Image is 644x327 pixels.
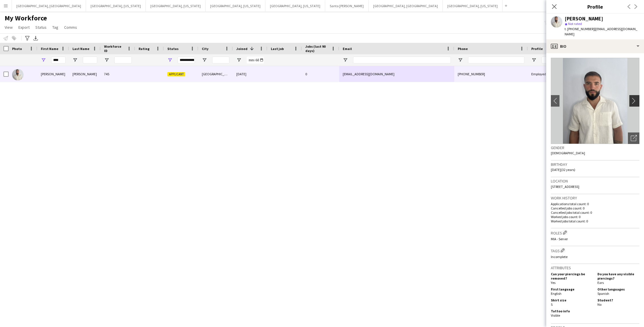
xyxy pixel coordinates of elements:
button: [GEOGRAPHIC_DATA], [US_STATE] [86,0,146,11]
p: Applications total count: 0 [551,202,639,206]
div: [PERSON_NAME] [37,66,69,82]
button: [GEOGRAPHIC_DATA], [GEOGRAPHIC_DATA] [12,0,86,11]
h3: Location [551,178,639,184]
div: [DATE] [233,66,267,82]
button: Open Filter Menu [167,57,172,63]
h5: First language [551,287,593,291]
button: Open Filter Menu [531,57,536,63]
span: Email [343,47,352,51]
button: Open Filter Menu [458,57,463,63]
span: Jobs (last 90 days) [305,44,329,53]
span: t. [PHONE_NUMBER] [565,27,595,31]
p: Cancelled jobs count: 0 [551,206,639,210]
h5: Student? [597,298,639,302]
button: [GEOGRAPHIC_DATA], [US_STATE] [206,0,265,11]
app-action-btn: Advanced filters [24,35,31,42]
app-action-btn: Export XLSX [32,35,39,42]
span: [DATE] (32 years) [551,168,575,172]
span: Visible [551,313,560,318]
button: Open Filter Menu [41,57,46,63]
input: Phone Filter Input [468,57,524,64]
p: Worked jobs total count: 0 [551,219,639,223]
a: Export [16,24,32,31]
button: Open Filter Menu [236,57,241,63]
h3: Tags [551,247,639,253]
button: [GEOGRAPHIC_DATA], [GEOGRAPHIC_DATA] [369,0,443,11]
p: Incomplete [551,255,639,259]
h5: Can your piercings be removed? [551,272,593,280]
a: Comms [62,24,79,31]
h3: Roles [551,230,639,236]
div: [GEOGRAPHIC_DATA] [198,66,233,82]
div: Bio [546,39,644,53]
span: Last Name [72,47,89,51]
div: [EMAIL_ADDRESS][DOMAIN_NAME] [339,66,454,82]
input: Profile Filter Input [542,57,561,64]
h3: Profile [546,3,644,10]
span: Photo [12,47,22,51]
div: 745 [101,66,135,82]
span: Phone [458,47,468,51]
button: [GEOGRAPHIC_DATA], [US_STATE] [265,0,325,11]
span: Rating [139,47,149,51]
button: Open Filter Menu [104,57,109,63]
span: English [551,291,561,296]
h3: Work history [551,195,639,201]
span: Comms [64,25,77,30]
button: Open Filter Menu [343,57,348,63]
a: Tag [50,24,61,31]
div: [PERSON_NAME] [565,16,603,21]
p: Worked jobs count: 0 [551,215,639,219]
img: Crew avatar or photo [551,58,639,144]
h5: Other languages [597,287,639,291]
div: Open photos pop-in [628,132,639,144]
a: Status [33,24,49,31]
span: Yes [551,280,555,285]
h5: Do you have any visible piercings? [597,272,639,280]
span: Joined [236,47,248,51]
input: Workforce ID Filter Input [114,57,132,64]
input: First Name Filter Input [51,57,66,64]
button: [GEOGRAPHIC_DATA], [US_STATE] [443,0,503,11]
button: [GEOGRAPHIC_DATA], [US_STATE] [146,0,206,11]
div: [PHONE_NUMBER] [454,66,528,82]
span: Status [35,25,47,30]
button: Open Filter Menu [202,57,207,63]
button: Open Filter Menu [72,57,78,63]
span: Not rated [568,22,582,26]
span: Profile [531,47,543,51]
span: Tag [52,25,58,30]
button: Santa [PERSON_NAME] [325,0,369,11]
input: City Filter Input [212,57,229,64]
input: Joined Filter Input [247,57,264,64]
a: View [2,24,15,31]
span: First Name [41,47,58,51]
div: [PERSON_NAME] [69,66,101,82]
span: Export [18,25,30,30]
span: Ears [597,280,604,285]
span: | [EMAIL_ADDRESS][DOMAIN_NAME] [565,27,637,36]
span: S [551,302,553,307]
div: Employed Crew [528,66,565,82]
span: Status [167,47,179,51]
input: Email Filter Input [353,57,451,64]
h3: Attributes [551,265,639,270]
input: Last Name Filter Input [83,57,97,64]
span: [DEMOGRAPHIC_DATA] [551,151,585,155]
p: Cancelled jobs total count: 0 [551,210,639,215]
span: My Workforce [5,14,47,22]
h3: Gender [551,145,639,150]
h5: Shirt size [551,298,593,302]
span: City [202,47,208,51]
span: Applicant [167,72,185,76]
span: [STREET_ADDRESS] [551,184,579,189]
h5: Tattoo info [551,309,593,313]
img: Jose Rivera [12,69,24,80]
div: 0 [302,66,339,82]
span: Workforce ID [104,44,125,53]
span: MIA - Server [551,237,568,241]
span: Last job [271,47,284,51]
span: No [597,302,601,307]
h3: Birthday [551,162,639,167]
span: View [5,25,13,30]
